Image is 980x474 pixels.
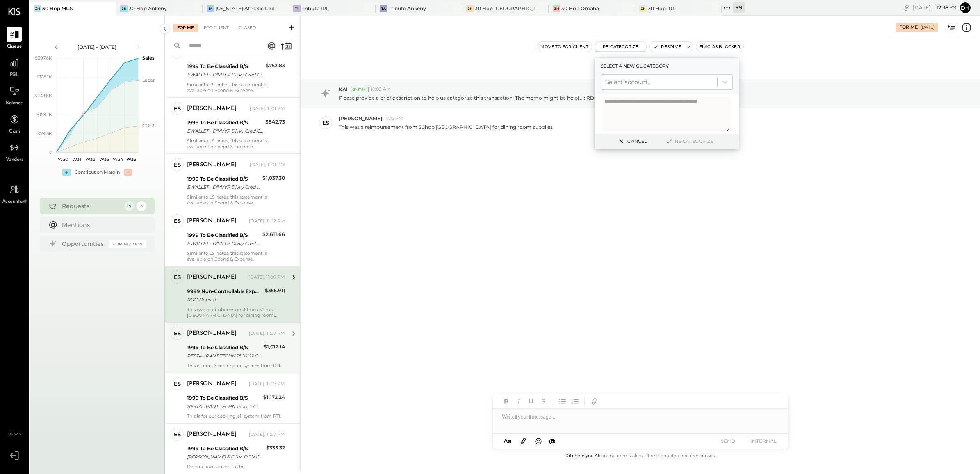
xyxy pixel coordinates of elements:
[6,156,23,164] span: Vendors
[187,413,285,419] div: This is for our cooking oil system from RTI.
[174,217,181,225] div: ES
[371,86,391,93] span: 10:09 AM
[58,156,68,162] text: W30
[187,161,237,169] div: [PERSON_NAME]
[899,24,918,31] div: For Me
[0,140,28,164] a: Vendors
[187,343,261,352] div: 1999 To Be Classified B/S
[187,62,263,71] div: 1999 To Be Classified B/S
[187,175,260,183] div: 1999 To Be Classified B/S
[903,3,911,12] div: copy link
[174,380,181,388] div: ES
[174,273,181,281] div: ES
[249,218,285,224] div: [DATE], 11:02 PM
[187,217,237,225] div: [PERSON_NAME]
[2,198,27,206] span: Accountant
[601,62,733,70] label: Select a new gl category
[747,435,780,447] button: INTERNAL
[75,169,120,176] div: Contribution Margin
[339,86,348,93] span: KAI
[0,83,28,107] a: Balance
[614,136,649,147] button: Cancel
[263,393,285,401] div: $1,172.24
[187,363,285,369] div: This is for our cooking oil system from RTI.
[187,119,263,127] div: 1999 To Be Classified B/S
[388,5,426,12] div: Tribute Ankeny
[380,5,387,12] div: TA
[263,286,285,295] div: ($355.91)
[0,55,28,79] a: P&L
[142,77,155,83] text: Labor
[589,396,599,407] button: Add URL
[187,352,261,360] div: RESTAURANT TECHN 18001.12 CCD
[553,5,560,12] div: 3H
[109,240,146,248] div: Coming Soon
[187,127,263,135] div: EWALLET - DIVVYP Divvy Cred CCD
[187,330,237,338] div: [PERSON_NAME]
[249,431,285,438] div: [DATE], 11:07 PM
[62,221,142,229] div: Mentions
[36,112,52,117] text: $159.1K
[129,5,167,12] div: 30 Hop Ankeny
[187,307,285,318] div: This was a reimbursement from 30hop [GEOGRAPHIC_DATA] for dining room supplies
[549,437,556,445] span: @
[187,380,237,388] div: [PERSON_NAME]
[85,156,95,162] text: W32
[187,231,260,239] div: 1999 To Be Classified B/S
[249,381,285,387] div: [DATE], 11:07 PM
[248,274,285,281] div: [DATE], 11:06 PM
[36,74,52,80] text: $318.1K
[187,138,285,149] div: Similar to LS notes, this statement is available on Spend & Expense.
[174,105,181,112] div: ES
[265,118,285,126] div: $842.73
[501,437,514,446] button: Aa
[62,202,120,210] div: Requests
[142,55,155,61] text: Sales
[187,453,264,461] div: [PERSON_NAME] & COM DON CCD
[187,287,261,295] div: 9999 Non-Controllable Expenses:Other Income and Expenses:To Be Classified P&L
[187,444,264,453] div: 1999 To Be Classified B/S
[10,71,19,79] span: P&L
[187,402,261,410] div: RESTAURANT TECHN 16001.7 CCD
[72,156,81,162] text: W31
[466,5,474,12] div: 3H
[62,169,71,176] div: +
[639,5,647,12] div: 3H
[187,273,237,282] div: [PERSON_NAME]
[34,5,41,12] div: 3H
[112,156,123,162] text: W34
[174,430,181,438] div: ES
[538,396,549,407] button: Strikethrough
[351,87,369,92] div: System
[557,396,568,407] button: Unordered List
[249,330,285,337] div: [DATE], 11:07 PM
[142,123,156,128] text: COGS
[0,182,28,206] a: Accountant
[215,5,276,12] div: [US_STATE] Athletic Club
[187,105,237,113] div: [PERSON_NAME]
[235,24,260,32] div: Closed
[120,5,128,12] div: 3H
[207,5,214,12] div: IA
[339,115,382,122] span: [PERSON_NAME]
[339,94,619,101] p: Please provide a brief description to help us categorize this transaction. The memo might be help...
[7,43,22,50] span: Queue
[650,42,684,52] button: Resolve
[526,396,536,407] button: Underline
[250,105,285,112] div: [DATE], 11:01 PM
[187,82,285,93] div: Similar to LS notes, this statement is available on Spend & Expense.
[173,24,198,32] div: For Me
[595,42,647,52] button: Re-Categorize
[187,239,260,247] div: EWALLET - DIVVYP Divvy Cred CCD
[262,230,285,238] div: $2,611.66
[187,295,261,304] div: RDC-Deposit
[266,444,285,452] div: $335.32
[62,44,132,50] div: [DATE] - [DATE]
[293,5,301,12] div: TI
[266,62,285,70] div: $752.83
[35,55,52,61] text: $397.6K
[262,174,285,182] div: $1,037.30
[0,112,28,135] a: Cash
[187,394,261,402] div: 1999 To Be Classified B/S
[250,162,285,168] div: [DATE], 11:01 PM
